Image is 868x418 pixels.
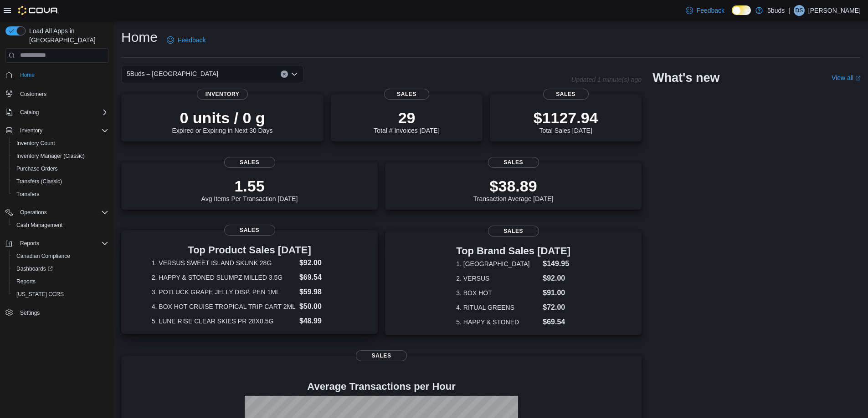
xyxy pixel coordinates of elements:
[178,35,205,45] span: Feedback
[16,307,43,318] a: Settings
[794,5,805,16] div: Devon Smith
[13,138,108,149] span: Inventory Count
[201,177,298,195] p: 1.55
[13,251,74,262] a: Canadian Compliance
[682,1,728,20] a: Feedback
[13,263,56,274] a: Dashboards
[299,287,347,297] dd: $59.98
[456,274,539,283] dt: 2. VERSUS
[855,76,861,81] svg: External link
[767,5,785,16] p: 5buds
[13,151,88,161] a: Inventory Manager (Classic)
[197,89,248,100] span: Inventory
[16,69,108,81] span: Home
[20,309,40,317] span: Settings
[16,191,39,198] span: Transfers
[163,31,209,49] a: Feedback
[9,250,112,262] button: Canadian Compliance
[374,109,439,134] div: Total # Invoices [DATE]
[13,176,108,187] span: Transfers (Classic)
[13,138,59,149] a: Inventory Count
[16,107,108,118] span: Catalog
[16,125,108,136] span: Inventory
[13,263,108,274] span: Dashboards
[16,165,58,172] span: Purchase Orders
[13,189,43,200] a: Transfers
[9,262,112,275] a: Dashboards
[796,5,803,16] span: DS
[571,76,642,83] p: Updated 1 minute(s) ago
[16,291,64,298] span: [US_STATE] CCRS
[9,275,112,288] button: Reports
[16,88,108,99] span: Customers
[473,177,554,202] div: Transaction Average [DATE]
[534,109,598,134] div: Total Sales [DATE]
[13,176,66,187] a: Transfers (Classic)
[543,287,570,298] dd: $91.00
[2,106,112,119] button: Catalog
[16,140,55,147] span: Inventory Count
[16,125,46,136] button: Inventory
[356,350,407,361] span: Sales
[20,71,35,79] span: Home
[121,28,158,46] h1: Home
[13,189,108,200] span: Transfers
[9,162,112,175] button: Purchase Orders
[534,109,598,127] p: $1127.94
[456,303,539,312] dt: 4. RITUAL GREENS
[224,225,275,236] span: Sales
[16,152,85,160] span: Inventory Manager (Classic)
[2,306,112,319] button: Settings
[20,240,39,247] span: Reports
[201,177,298,202] div: Avg Items Per Transaction [DATE]
[2,237,112,250] button: Reports
[652,71,719,85] h2: What's new
[13,220,66,231] a: Cash Management
[2,206,112,219] button: Operations
[788,5,790,16] p: |
[697,6,724,15] span: Feedback
[18,6,59,15] img: Cova
[128,381,634,392] h4: Average Transactions per Hour
[2,87,112,100] button: Customers
[20,209,47,216] span: Operations
[808,5,861,16] p: [PERSON_NAME]
[281,71,288,78] button: Clear input
[9,175,112,188] button: Transfers (Classic)
[16,265,53,272] span: Dashboards
[172,109,273,127] p: 0 units / 0 g
[473,177,554,195] p: $38.89
[20,127,42,134] span: Inventory
[172,109,273,134] div: Expired or Expiring in Next 30 Days
[456,317,539,327] dt: 5. HAPPY & STONED
[16,178,62,185] span: Transfers (Classic)
[13,276,108,287] span: Reports
[299,301,347,312] dd: $50.00
[16,252,70,260] span: Canadian Compliance
[16,238,43,249] button: Reports
[299,257,347,268] dd: $92.00
[13,163,62,174] a: Purchase Orders
[488,157,539,168] span: Sales
[152,245,348,256] h3: Top Product Sales [DATE]
[543,89,589,100] span: Sales
[456,246,570,257] h3: Top Brand Sales [DATE]
[13,220,108,231] span: Cash Management
[732,5,751,15] input: Dark Mode
[224,157,275,168] span: Sales
[488,226,539,237] span: Sales
[384,89,430,100] span: Sales
[16,307,108,318] span: Settings
[16,207,108,218] span: Operations
[127,68,218,79] span: 5Buds – [GEOGRAPHIC_DATA]
[299,272,347,283] dd: $69.54
[456,259,539,268] dt: 1. [GEOGRAPHIC_DATA]
[543,302,570,313] dd: $72.00
[16,238,108,249] span: Reports
[13,276,39,287] a: Reports
[832,74,861,81] a: View allExternal link
[16,207,51,218] button: Operations
[2,68,112,81] button: Home
[456,288,539,297] dt: 3. BOX HOT
[9,288,112,301] button: [US_STATE] CCRS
